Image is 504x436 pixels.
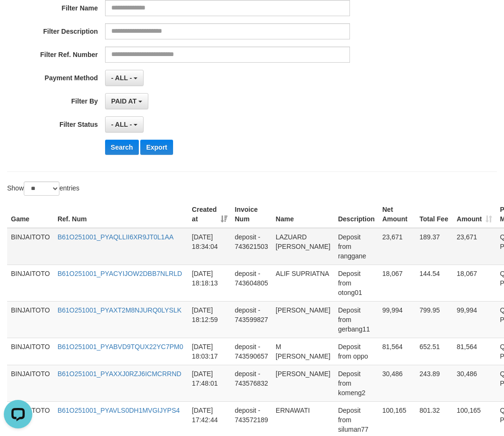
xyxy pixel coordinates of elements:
td: 18,067 [453,265,496,301]
th: Ref. Num [54,201,188,228]
td: 99,994 [378,301,416,338]
td: 243.89 [416,365,453,401]
td: Deposit from komeng2 [334,365,378,401]
td: 652.51 [416,338,453,365]
td: [DATE] 18:34:04 [188,228,231,265]
button: Open LiveChat chat widget [4,4,32,32]
td: Deposit from gerbang11 [334,301,378,338]
th: Total Fee [416,201,453,228]
a: B61O251001_PYAVLS0DH1MVGIJYPS4 [58,407,180,414]
td: Deposit from otong01 [334,265,378,301]
button: - ALL - [105,116,144,133]
td: BINJAITOTO [7,228,54,265]
td: 18,067 [378,265,416,301]
td: 799.95 [416,301,453,338]
button: Export [140,140,173,155]
td: deposit - 743576832 [231,365,272,401]
td: BINJAITOTO [7,301,54,338]
td: 189.37 [416,228,453,265]
td: [DATE] 17:48:01 [188,365,231,401]
a: B61O251001_PYABVD9TQUX22YC7PM0 [58,343,183,351]
a: B61O251001_PYAXXJ0RZJ6ICMCRRND [58,370,181,378]
th: Game [7,201,54,228]
td: BINJAITOTO [7,338,54,365]
button: Search [105,140,139,155]
td: [DATE] 18:03:17 [188,338,231,365]
button: PAID AT [105,93,148,109]
td: deposit - 743590657 [231,338,272,365]
span: - ALL - [111,121,132,128]
th: Name [272,201,334,228]
td: LAZUARD [PERSON_NAME] [272,228,334,265]
span: - ALL - [111,74,132,82]
td: 30,486 [453,365,496,401]
td: Deposit from oppo [334,338,378,365]
th: Created at: activate to sort column ascending [188,201,231,228]
td: BINJAITOTO [7,365,54,401]
a: B61O251001_PYAXT2M8NJURQ0LYSLK [58,306,182,314]
th: Net Amount [378,201,416,228]
td: deposit - 743599827 [231,301,272,338]
td: 23,671 [378,228,416,265]
td: 30,486 [378,365,416,401]
td: BINJAITOTO [7,265,54,301]
label: Show entries [7,181,79,196]
td: M [PERSON_NAME] [272,338,334,365]
th: Amount: activate to sort column ascending [453,201,496,228]
td: 81,564 [453,338,496,365]
td: [DATE] 18:18:13 [188,265,231,301]
button: - ALL - [105,70,144,86]
span: PAID AT [111,97,136,105]
a: B61O251001_PYAQLLII6XR9JT0L1AA [58,233,174,241]
a: B61O251001_PYACYIJOW2DBB7NLRLD [58,270,182,277]
th: Invoice Num [231,201,272,228]
td: [PERSON_NAME] [272,365,334,401]
td: ALIF SUPRIATNA [272,265,334,301]
td: [DATE] 18:12:59 [188,301,231,338]
select: Showentries [24,181,59,196]
td: 99,994 [453,301,496,338]
td: [PERSON_NAME] [272,301,334,338]
td: 81,564 [378,338,416,365]
td: deposit - 743621503 [231,228,272,265]
td: 144.54 [416,265,453,301]
td: deposit - 743604805 [231,265,272,301]
td: 23,671 [453,228,496,265]
td: Deposit from ranggane [334,228,378,265]
th: Description [334,201,378,228]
